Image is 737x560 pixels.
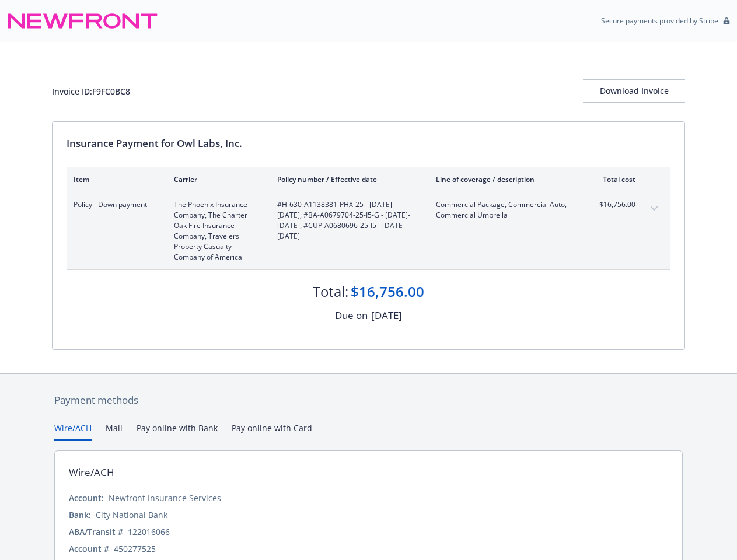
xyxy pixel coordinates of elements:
[436,199,573,220] span: Commercial Package, Commercial Auto, Commercial Umbrella
[137,422,218,441] button: Pay online with Bank
[69,465,114,480] div: Wire/ACH
[601,16,718,26] p: Secure payments provided by Stripe
[583,79,685,103] button: Download Invoice
[128,526,170,538] div: 122016066
[592,199,635,210] span: $16,756.00
[277,199,417,242] span: #H-630-A1138381-PHX-25 - [DATE]-[DATE], #BA-A0679704-25-I5-G - [DATE]-[DATE], #CUP-A0680696-25-I5...
[592,174,635,184] div: Total cost
[106,422,123,441] button: Mail
[174,174,259,184] div: Carrier
[74,199,155,210] span: Policy - Down payment
[69,509,91,521] div: Bank:
[583,80,685,102] div: Download Invoice
[69,542,109,555] div: Account #
[232,422,312,441] button: Pay online with Card
[351,282,424,302] div: $16,756.00
[371,308,402,323] div: [DATE]
[313,282,348,302] div: Total:
[67,136,670,151] div: Insurance Payment for Owl Labs, Inc.
[54,422,92,441] button: Wire/ACH
[114,542,156,555] div: 450277525
[69,526,123,538] div: ABA/Transit #
[174,199,259,262] span: The Phoenix Insurance Company, The Charter Oak Fire Insurance Company, Travelers Property Casualt...
[277,174,417,184] div: Policy number / Effective date
[54,393,683,408] div: Payment methods
[335,308,368,323] div: Due on
[109,492,221,504] div: Newfront Insurance Services
[645,199,663,218] button: expand content
[96,509,167,521] div: City National Bank
[74,174,155,184] div: Item
[69,492,104,504] div: Account:
[67,192,670,269] div: Policy - Down paymentThe Phoenix Insurance Company, The Charter Oak Fire Insurance Company, Trave...
[52,85,130,97] div: Invoice ID: F9FC0BC8
[436,174,573,184] div: Line of coverage / description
